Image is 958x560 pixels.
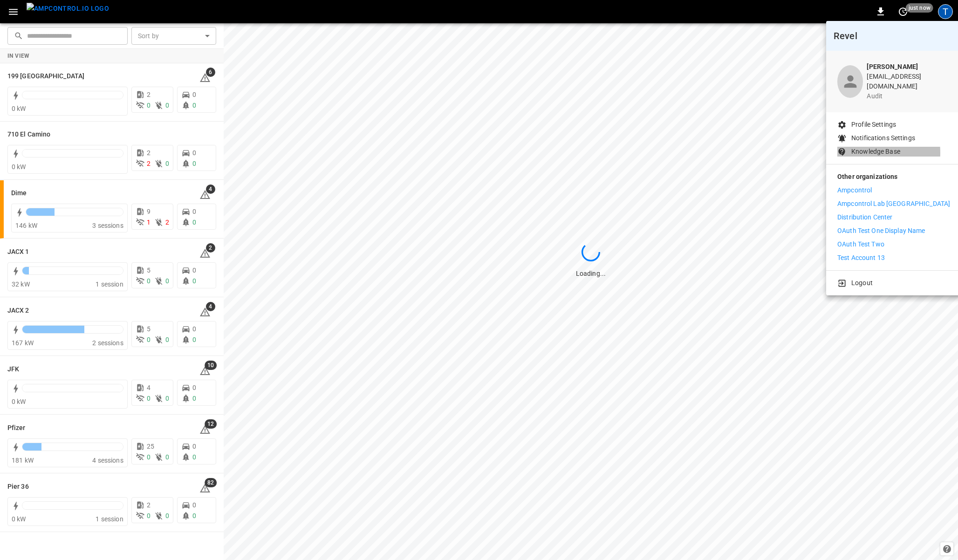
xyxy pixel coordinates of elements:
[851,278,873,288] p: Logout
[851,133,915,143] p: Notifications Settings
[851,147,900,157] p: Knowledge Base
[837,212,893,222] p: Distribution Center
[837,239,884,249] p: OAuth Test Two
[867,91,950,101] p: audit
[851,120,896,130] p: Profile Settings
[837,199,950,209] p: Ampcontrol Lab [GEOGRAPHIC_DATA]
[837,185,872,195] p: Ampcontrol
[867,63,918,70] b: [PERSON_NAME]
[837,226,925,236] p: OAuth Test One Display Name
[837,172,950,185] p: Other organizations
[867,72,950,91] p: [EMAIL_ADDRESS][DOMAIN_NAME]
[837,253,885,263] p: Test Account 13
[837,65,863,98] div: profile-icon
[834,28,954,43] h6: Revel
